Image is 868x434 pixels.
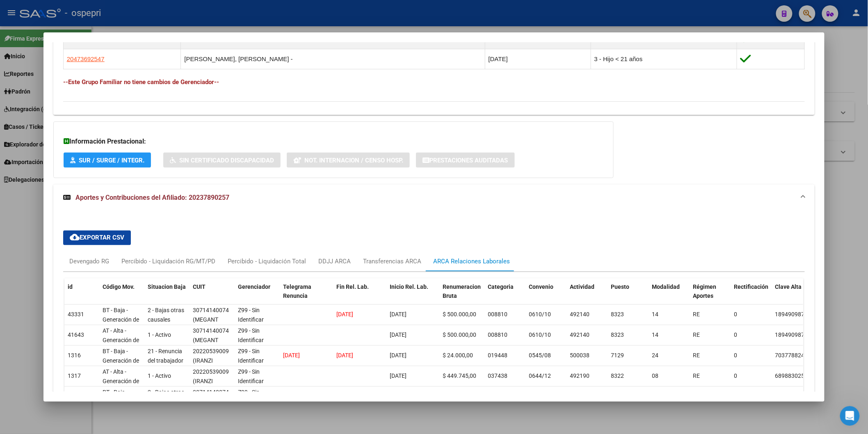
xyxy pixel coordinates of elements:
span: 019448 [488,352,508,359]
datatable-header-cell: Código Mov. [99,279,144,315]
datatable-header-cell: Situacion Baja [144,279,190,315]
span: 70377882426581989579 [775,352,841,359]
datatable-header-cell: Modalidad [649,279,690,315]
datatable-header-cell: Clave Alta [772,279,854,315]
mat-icon: cloud_download [70,233,80,242]
span: Prestaciones Auditadas [429,157,508,164]
span: 14 [652,311,659,318]
span: Inicio Rel. Lab. [390,284,428,290]
span: 0610/10 [529,311,551,318]
span: Exportar CSV [70,234,124,242]
span: 037438 [488,373,508,379]
button: SUR / SURGE / INTEGR. [64,153,151,168]
span: 492190 [570,373,590,379]
span: Clave Alta [775,284,802,290]
span: Gerenciador [238,284,270,290]
button: Sin Certificado Discapacidad [163,153,281,168]
span: 8323 [611,311,624,318]
span: RE [693,311,700,318]
span: (MEGANT S.R.L.) [193,337,218,353]
span: 41643 [68,332,84,338]
span: CUIT [193,284,206,290]
div: Percibido - Liquidación RG/MT/PD [121,257,215,266]
div: 30714140074 [193,388,229,397]
span: 8322 [611,373,624,379]
span: 008810 [488,332,508,338]
iframe: Intercom live chat [840,406,860,426]
span: 0 [734,373,738,379]
button: Not. Internacion / Censo Hosp. [287,153,410,168]
span: Fin Rel. Lab. [336,284,369,290]
span: Situacion Baja [148,284,186,290]
span: 0610/10 [529,332,551,338]
datatable-header-cell: Rectificación [731,279,772,315]
span: 492140 [570,311,590,318]
span: 0 [734,332,738,338]
span: AT - Alta - Generación de clave [103,328,139,353]
div: ARCA Relaciones Laborales [434,257,510,266]
div: 30714140074 [193,327,229,336]
span: 1 - Activo [148,373,171,379]
span: id [68,284,73,290]
span: 24 [652,352,659,359]
div: 20220539009 [193,368,229,377]
span: [DATE] [283,352,300,359]
span: (MEGANT S.R.L.) [193,317,218,333]
h4: --Este Grupo Familiar no tiene cambios de Gerenciador-- [63,78,805,87]
div: 20220539009 [193,347,229,356]
span: $ 24.000,00 [443,352,473,359]
span: RE [693,373,700,379]
span: Puesto [611,284,630,290]
span: [DATE] [336,311,353,318]
span: Telegrama Renuncia [283,284,311,300]
span: [DATE] [390,332,407,338]
span: Z99 - Sin Identificar [238,389,264,405]
span: 0 [734,311,738,318]
datatable-header-cell: Categoria [485,279,526,315]
button: Exportar CSV [63,231,131,245]
datatable-header-cell: CUIT [190,279,235,315]
div: DDJJ ARCA [318,257,351,266]
span: 20473692547 [67,55,105,62]
span: [DATE] [390,373,407,379]
span: 18949098784795987092 [775,332,841,338]
span: 0545/08 [529,352,551,359]
span: Categoria [488,284,514,290]
span: 18949098784795987092 [775,311,841,318]
button: Prestaciones Auditadas [416,153,515,168]
div: Transferencias ARCA [363,257,421,266]
datatable-header-cell: Puesto [608,279,649,315]
span: SUR / SURGE / INTEGR. [79,157,144,164]
mat-expansion-panel-header: Aportes y Contribuciones del Afiliado: 20237890257 [53,185,815,211]
div: 30714140074 [193,306,229,315]
span: Z99 - Sin Identificar [238,307,264,323]
span: 1316 [68,352,81,359]
span: RE [693,352,700,359]
span: $ 500.000,00 [443,332,477,338]
span: (IRANZI [PERSON_NAME]) [193,378,239,394]
span: 500038 [570,352,590,359]
span: 008810 [488,311,508,318]
span: [DATE] [336,352,353,359]
span: [DATE] [390,352,407,359]
span: Not. Internacion / Censo Hosp. [304,157,403,164]
span: Sin Certificado Discapacidad [179,157,274,164]
td: [PERSON_NAME], [PERSON_NAME] - [181,49,485,69]
span: 7129 [611,352,624,359]
div: Percibido - Liquidación Total [228,257,306,266]
span: BT - Baja - Generación de Clave [103,348,139,374]
span: 1317 [68,373,81,379]
td: [DATE] [485,49,591,69]
h3: Información Prestacional: [64,137,603,146]
span: 492140 [570,332,590,338]
span: 68988302573097617369 [775,373,841,379]
span: BT - Baja - Generación de Clave [103,389,139,415]
datatable-header-cell: Convenio [526,279,567,315]
span: Z99 - Sin Identificar [238,348,264,364]
span: [DATE] [390,311,407,318]
span: Z99 - Sin Identificar [238,328,264,344]
span: Actividad [570,284,595,290]
datatable-header-cell: id [64,279,99,315]
div: Devengado RG [69,257,109,266]
span: Convenio [529,284,554,290]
